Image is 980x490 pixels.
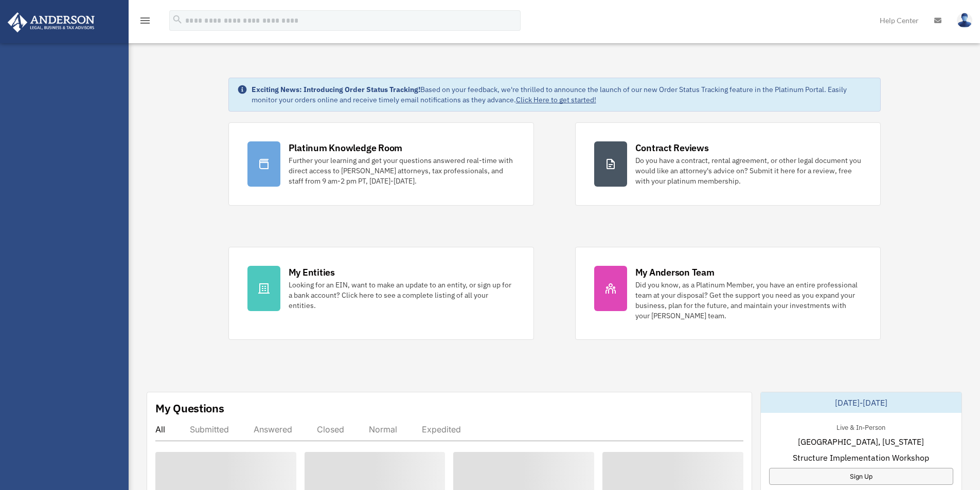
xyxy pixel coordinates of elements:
img: User Pic [957,13,972,28]
div: Closed [317,424,344,434]
div: Expedited [422,424,461,434]
a: Sign Up [769,468,953,485]
a: My Entities Looking for an EIN, want to make an update to an entity, or sign up for a bank accoun... [228,247,534,340]
div: Normal [369,424,397,434]
div: Do you have a contract, rental agreement, or other legal document you would like an attorney's ad... [635,155,862,186]
div: My Questions [155,401,224,416]
div: Answered [254,424,292,434]
div: All [155,424,165,434]
div: Platinum Knowledge Room [289,141,403,154]
div: [DATE]-[DATE] [761,392,961,413]
strong: Exciting News: Introducing Order Status Tracking! [252,85,420,94]
i: menu [139,14,151,27]
img: Anderson Advisors Platinum Portal [5,12,98,32]
a: Click Here to get started! [516,95,596,104]
a: menu [139,18,151,27]
div: Contract Reviews [635,141,709,154]
div: Based on your feedback, we're thrilled to announce the launch of our new Order Status Tracking fe... [252,84,872,105]
span: Structure Implementation Workshop [793,451,929,464]
div: My Entities [289,266,335,279]
a: My Anderson Team Did you know, as a Platinum Member, you have an entire professional team at your... [575,247,881,340]
div: Further your learning and get your questions answered real-time with direct access to [PERSON_NAM... [289,155,515,186]
div: Live & In-Person [828,421,894,432]
a: Platinum Knowledge Room Further your learning and get your questions answered real-time with dire... [228,122,534,206]
i: search [172,14,183,25]
span: [GEOGRAPHIC_DATA], [US_STATE] [798,435,924,448]
a: Contract Reviews Do you have a contract, rental agreement, or other legal document you would like... [575,122,881,206]
div: Looking for an EIN, want to make an update to an entity, or sign up for a bank account? Click her... [289,280,515,311]
div: Did you know, as a Platinum Member, you have an entire professional team at your disposal? Get th... [635,280,862,321]
div: My Anderson Team [635,266,715,279]
div: Submitted [190,424,229,434]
